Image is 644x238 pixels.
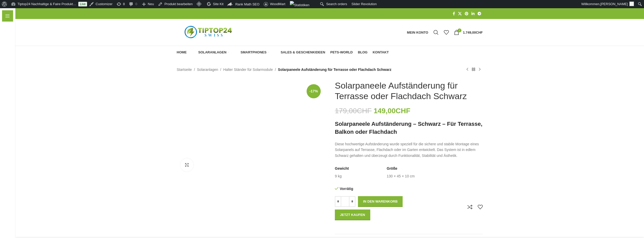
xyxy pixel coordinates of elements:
[457,10,463,17] a: X Social Link
[241,50,267,54] span: Smartphones
[192,50,196,55] img: Solaranlagen
[387,166,397,171] span: Größe
[335,210,370,220] button: Jetzt kaufen
[463,10,470,17] a: Pinterest Social Link
[213,2,223,6] span: Site Kit
[177,67,391,72] nav: Breadcrumb
[396,107,411,115] span: CHF
[335,107,372,115] bdi: 179,00
[290,1,309,9] img: Aufrufe der letzten 48 Stunden. Klicke hier für weitere Jetpack-Statistiken.
[451,27,485,37] a: 1 1.749,00CHF
[177,30,241,34] a: Logo der Website
[441,27,451,37] div: Meine Wunschliste
[387,174,415,179] td: 130 × 45 × 10 cm
[177,47,187,58] a: Home
[335,174,342,179] td: 9 kg
[177,50,187,54] span: Home
[358,196,403,207] button: In den Warenkorb
[330,47,353,58] a: Pets-World
[464,66,470,73] a: Vorheriges Produkt
[335,166,483,179] table: Produktdetails
[374,107,410,115] bdi: 149,00
[335,186,406,191] p: Vorrätig
[174,47,391,58] div: Hauptnavigation
[373,50,389,54] span: Kontakt
[358,50,368,54] span: Blog
[330,50,353,54] span: Pets-World
[177,80,325,175] img: WhatsAppImage2023-10-17at09.07.16
[274,47,325,58] a: Sales & Geschenkideen
[470,10,476,17] a: LinkedIn Social Link
[358,47,368,58] a: Blog
[235,2,259,6] span: Rank Math SEO
[234,47,269,58] a: Smartphones
[335,80,483,101] h1: Solarpaneele Aufständerung für Terrasse oder Flachdach Schwarz
[197,67,218,72] a: Solaranlagen
[431,27,441,37] a: Suche
[341,196,349,207] input: Produktmenge
[373,47,389,58] a: Kontakt
[357,107,372,115] span: CHF
[335,141,483,158] p: Diese hochwertige Aufständerung wurde speziell für die sichere und stabile Montage eines Solarpan...
[335,166,349,171] span: Gewicht
[451,10,457,17] a: Facebook Social Link
[78,2,87,6] a: Live
[274,50,279,55] img: Sales & Geschenkideen
[223,67,273,72] a: Halter Ständer für Solarmodule
[352,2,377,6] span: Slider Revolution
[335,121,482,135] strong: Solarpaneele Aufständerung – Schwarz – Für Terrasse, Balkon oder Flachdach
[177,67,192,72] a: Startseite
[404,27,431,37] a: Mein Konto
[198,50,226,54] span: Solaranlagen
[278,67,391,72] span: Solarpaneele Aufständerung für Terrasse oder Flachdach Schwarz
[476,10,483,17] a: Telegram Social Link
[477,66,483,73] a: Nächstes Produkt
[192,47,229,58] a: Solaranlagen
[600,2,628,6] span: [PERSON_NAME]
[234,50,239,55] img: Smartphones
[476,31,483,34] span: CHF
[281,50,325,54] span: Sales & Geschenkideen
[307,84,321,98] span: -17%
[463,31,483,34] bdi: 1.749,00
[458,28,461,32] span: 1
[407,31,428,34] span: Mein Konto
